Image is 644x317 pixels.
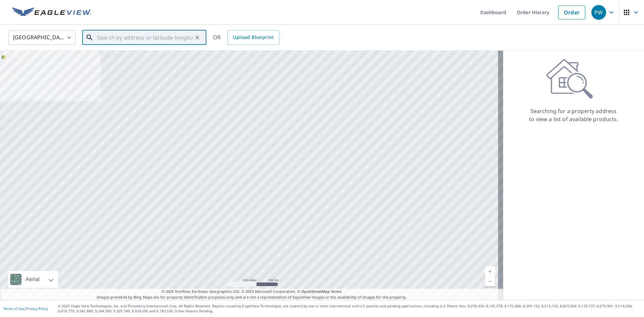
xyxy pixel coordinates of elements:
a: OpenStreetMap [301,289,329,294]
a: Current Level 5, Zoom In [485,266,495,276]
div: OR [213,30,279,45]
p: © 2025 Eagle View Technologies, Inc. and Pictometry International Corp. All Rights Reserved. Repo... [58,304,641,314]
span: © 2025 TomTom, Earthstar Geographics SIO, © 2025 Microsoft Corporation, © [162,289,342,295]
div: [GEOGRAPHIC_DATA] [8,28,75,47]
div: PW [591,5,606,20]
img: EV Logo [12,7,91,17]
a: Upload Blueprint [227,30,279,45]
a: Terms [331,289,342,294]
a: Privacy Policy [26,306,48,311]
a: Order [558,5,585,19]
div: Aerial [8,271,58,288]
div: Aerial [23,271,42,288]
span: Upload Blueprint [233,33,274,42]
input: Search by address or latitude-longitude [97,28,193,47]
p: Searching for a property address to view a list of available products. [529,107,619,123]
p: | [3,307,48,311]
button: Clear [193,33,202,42]
a: Current Level 5, Zoom Out [485,276,495,286]
a: Terms of Use [3,306,24,311]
